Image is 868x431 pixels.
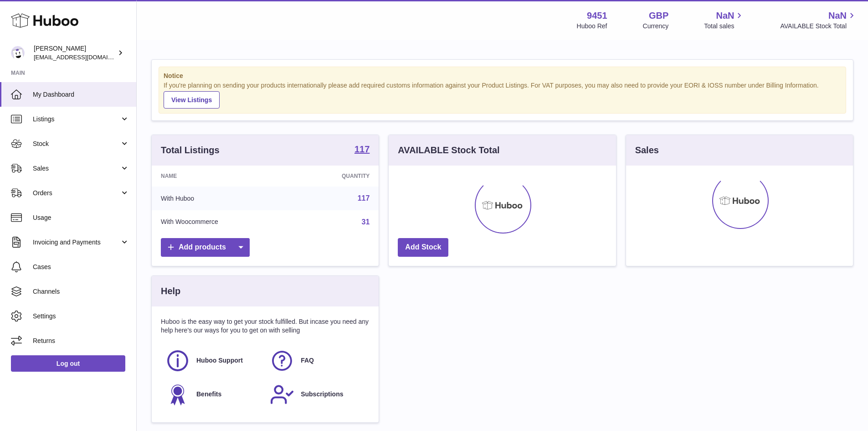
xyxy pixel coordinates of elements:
p: Huboo is the easy way to get your stock fulfilled. But incase you need any help here's our ways f... [161,317,370,335]
th: Name [152,166,293,187]
h3: Help [161,285,180,297]
span: Returns [33,337,129,345]
a: Log out [11,355,125,372]
a: Add Stock [398,238,448,257]
span: Listings [33,115,120,124]
span: Sales [33,164,120,173]
strong: Notice [164,72,841,80]
span: Stock [33,140,120,148]
span: Orders [33,189,120,197]
th: Quantity [293,166,379,187]
img: internalAdmin-9451@internal.huboo.com [11,46,25,60]
strong: 9451 [587,10,607,22]
a: Add products [161,238,250,257]
strong: GBP [649,10,668,22]
h3: AVAILABLE Stock Total [398,144,499,156]
span: NaN [828,10,847,22]
strong: 117 [354,145,370,154]
span: Huboo Support [196,356,243,365]
span: NaN [716,10,734,22]
a: Benefits [165,382,261,407]
span: FAQ [301,356,314,365]
a: FAQ [270,348,365,373]
a: Huboo Support [165,348,261,373]
td: With Huboo [152,187,293,210]
a: 31 [362,218,370,226]
div: Currency [643,22,669,31]
a: Subscriptions [270,382,365,407]
span: Total sales [704,22,745,31]
h3: Total Listings [161,144,220,156]
a: View Listings [164,91,220,109]
span: Usage [33,213,129,222]
span: Cases [33,263,129,271]
a: 117 [358,194,370,202]
h3: Sales [635,144,659,156]
span: Channels [33,287,129,296]
span: AVAILABLE Stock Total [780,22,857,31]
a: 117 [354,145,370,156]
a: NaN AVAILABLE Stock Total [780,10,857,31]
span: Subscriptions [301,390,343,399]
a: NaN Total sales [704,10,745,31]
div: [PERSON_NAME] [34,44,116,62]
span: Invoicing and Payments [33,238,120,247]
td: With Woocommerce [152,210,293,234]
div: Huboo Ref [577,22,607,31]
span: [EMAIL_ADDRESS][DOMAIN_NAME] [34,53,134,61]
div: If you're planning on sending your products internationally please add required customs informati... [164,81,841,109]
span: Benefits [196,390,221,399]
span: My Dashboard [33,90,129,99]
span: Settings [33,312,129,321]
